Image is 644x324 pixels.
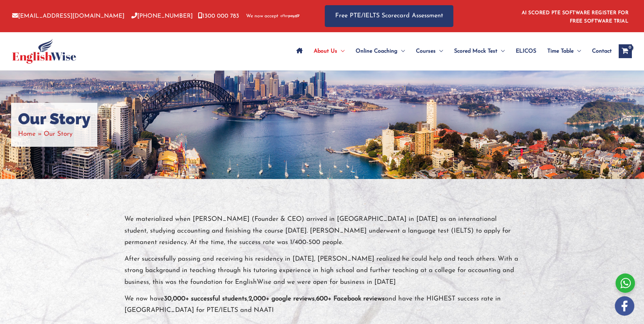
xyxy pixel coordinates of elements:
span: Menu Toggle [574,39,581,63]
p: We materialized when [PERSON_NAME] (Founder & CEO) arrived in [GEOGRAPHIC_DATA] in [DATE] as an i... [124,214,520,248]
nav: Breadcrumbs [18,128,90,140]
span: Menu Toggle [436,39,443,63]
span: Scored Mock Test [454,39,497,63]
span: Our Story [44,131,72,137]
a: Online CoachingMenu Toggle [350,39,410,63]
a: ELICOS [510,39,542,63]
strong: 30,000+ successful students [164,296,247,302]
p: We now have , , and have the HIGHEST success rate in [GEOGRAPHIC_DATA] for PTE/IELTS and NAATI [124,293,520,316]
span: About Us [314,39,337,63]
a: Scored Mock TestMenu Toggle [449,39,510,63]
a: AI SCORED PTE SOFTWARE REGISTER FOR FREE SOFTWARE TRIAL [522,10,629,24]
strong: 2,000+ google reviews [249,296,315,302]
a: CoursesMenu Toggle [410,39,449,63]
a: [EMAIL_ADDRESS][DOMAIN_NAME] [12,13,124,19]
span: Time Table [547,39,574,63]
a: [PHONE_NUMBER] [131,13,193,19]
span: Courses [416,39,436,63]
span: Menu Toggle [337,39,345,63]
a: Home [18,131,36,137]
img: white-facebook.png [615,296,634,316]
span: Online Coaching [356,39,398,63]
strong: 600+ Facebook reviews [316,296,385,302]
a: About UsMenu Toggle [308,39,350,63]
a: 1300 000 783 [198,13,239,19]
span: ELICOS [516,39,536,63]
aside: Header Widget 1 [517,5,632,27]
a: Free PTE/IELTS Scorecard Assessment [325,5,453,27]
span: Menu Toggle [497,39,505,63]
a: Contact [586,39,612,63]
span: Menu Toggle [398,39,405,63]
a: Time TableMenu Toggle [542,39,586,63]
a: View Shopping Cart, empty [619,44,632,58]
span: Contact [592,39,612,63]
img: Afterpay-Logo [280,14,299,18]
img: cropped-ew-logo [12,39,76,64]
span: We now accept [246,13,278,20]
h1: Our Story [18,110,90,128]
nav: Site Navigation: Main Menu [291,39,612,63]
p: After successfully passing and receiving his residency in [DATE], [PERSON_NAME] realized he could... [124,253,520,288]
